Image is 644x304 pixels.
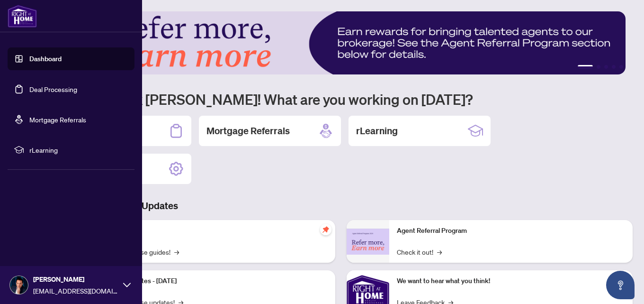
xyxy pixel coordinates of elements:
[397,276,625,286] p: We want to hear what you think!
[49,199,633,212] h3: Brokerage & Industry Updates
[437,247,442,257] span: →
[578,65,593,69] button: 1
[29,115,86,124] a: Mortgage Referrals
[10,276,28,294] img: Profile Icon
[8,5,37,28] img: logo
[606,271,635,299] button: Open asap
[597,65,600,69] button: 2
[99,226,328,236] p: Self-Help
[49,11,626,74] img: Slide 0
[356,124,398,138] h2: rLearning
[33,286,118,296] span: [EMAIL_ADDRESS][DOMAIN_NAME]
[29,85,77,93] a: Deal Processing
[174,247,179,257] span: →
[29,55,62,63] a: Dashboard
[347,229,389,255] img: Agent Referral Program
[320,224,331,235] span: pushpin
[612,65,616,69] button: 4
[49,90,633,108] h1: Welcome back [PERSON_NAME]! What are you working on [DATE]?
[619,65,623,69] button: 5
[33,274,118,285] span: [PERSON_NAME]
[397,247,442,257] a: Check it out!→
[397,226,625,236] p: Agent Referral Program
[604,65,608,69] button: 3
[206,124,290,138] h2: Mortgage Referrals
[99,276,328,286] p: Platform Updates - [DATE]
[29,145,128,155] span: rLearning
